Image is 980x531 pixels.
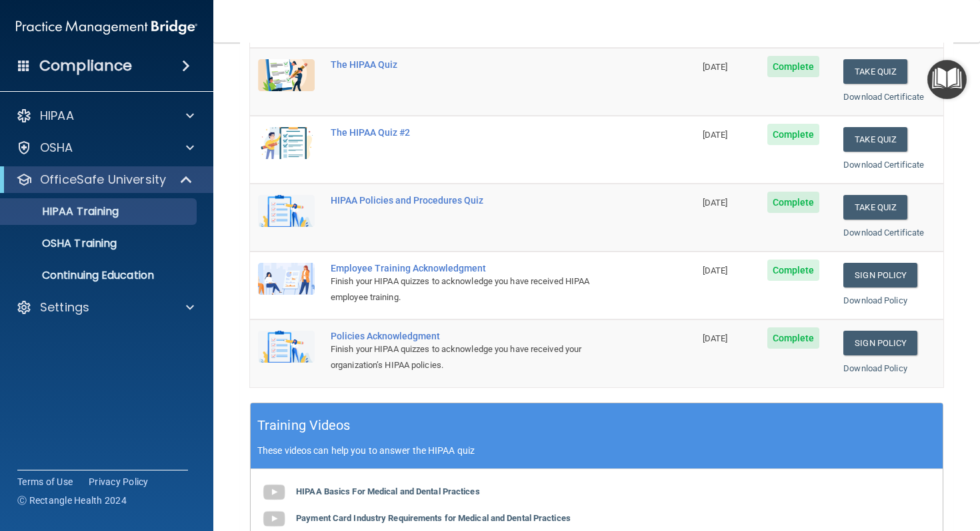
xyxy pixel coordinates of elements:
div: The HIPAA Quiz [331,59,628,70]
a: Terms of Use [17,475,73,488]
div: The HIPAA Quiz #2 [331,127,628,138]
a: HIPAA [16,108,194,124]
button: Take Quiz [843,59,907,84]
h4: Compliance [39,57,132,75]
a: Download Certificate [843,228,924,238]
span: [DATE] [703,62,728,72]
span: [DATE] [703,265,728,275]
span: [DATE] [703,130,728,140]
img: PMB logo [16,14,197,41]
div: Employee Training Acknowledgment [331,263,628,273]
div: Policies Acknowledgment [331,331,628,341]
a: Download Policy [843,295,907,305]
a: Download Policy [843,363,907,373]
span: Ⓒ Rectangle Health 2024 [17,494,127,507]
button: Take Quiz [843,127,907,152]
span: [DATE] [703,198,728,208]
div: Finish your HIPAA quizzes to acknowledge you have received your organization’s HIPAA policies. [331,341,628,373]
a: Sign Policy [843,263,917,287]
p: OSHA [40,140,73,156]
span: Complete [767,260,820,281]
button: Take Quiz [843,195,907,220]
span: Complete [767,56,820,77]
iframe: Drift Widget Chat Controller [749,437,964,490]
b: Payment Card Industry Requirements for Medical and Dental Practices [296,513,571,523]
p: HIPAA Training [9,205,119,218]
a: Settings [16,299,194,315]
a: Sign Policy [843,331,917,355]
span: Complete [767,124,820,145]
p: OfficeSafe University [40,172,166,188]
p: OSHA Training [9,237,117,250]
a: OSHA [16,140,194,156]
p: These videos can help you to answer the HIPAA quiz [257,445,936,456]
p: Continuing Education [9,269,191,282]
a: Privacy Policy [89,475,149,488]
a: Download Certificate [843,92,924,102]
span: Complete [767,192,820,213]
div: Finish your HIPAA quizzes to acknowledge you have received HIPAA employee training. [331,273,628,305]
button: Open Resource Center [927,60,967,99]
span: Complete [767,327,820,349]
p: HIPAA [40,108,74,124]
span: [DATE] [703,333,728,343]
div: HIPAA Policies and Procedures Quiz [331,195,628,206]
p: Settings [40,299,89,315]
a: Download Certificate [843,160,924,170]
h5: Training Videos [257,414,351,437]
a: OfficeSafe University [16,172,193,188]
b: HIPAA Basics For Medical and Dental Practices [296,486,480,496]
img: gray_youtube_icon.38fcd6cc.png [261,479,287,506]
